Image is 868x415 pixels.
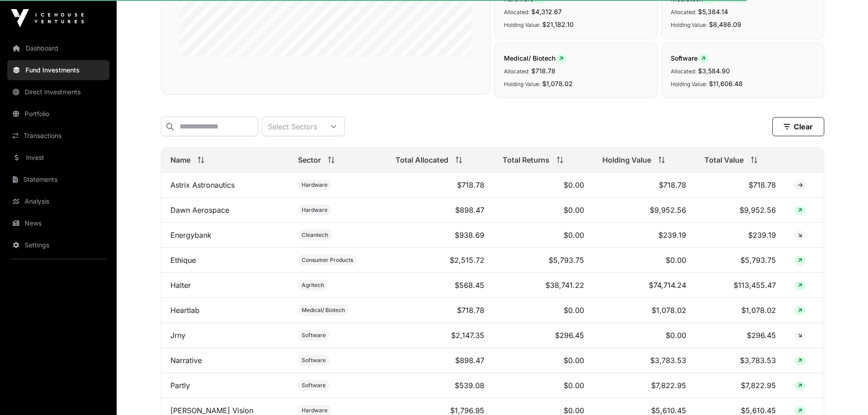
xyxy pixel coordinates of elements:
[504,54,567,62] span: Medical/ Biotech
[504,68,529,75] span: Allocated:
[493,198,593,223] td: $0.00
[822,371,868,415] iframe: Chat Widget
[709,80,743,87] span: $11,606.48
[302,206,328,214] span: Hardware
[695,223,785,248] td: $239.19
[302,407,328,414] span: Hardware
[170,356,202,365] a: Narrative
[493,373,593,398] td: $0.00
[386,348,493,373] td: $898.47
[170,281,191,290] a: Halter
[170,406,253,415] a: [PERSON_NAME] Vision
[671,81,707,87] span: Holding Value:
[170,231,211,240] a: Energybank
[298,154,321,165] span: Sector
[302,231,328,239] span: Cleantech
[493,223,593,248] td: $0.00
[698,8,728,15] span: $5,384.14
[695,348,785,373] td: $3,783.53
[695,373,785,398] td: $7,822.95
[493,248,593,273] td: $5,793.75
[7,60,109,80] a: Fund Investments
[386,298,493,323] td: $718.78
[395,154,448,165] span: Total Allocated
[493,298,593,323] td: $0.00
[7,148,109,168] a: Invest
[593,298,695,323] td: $1,078.02
[695,323,785,348] td: $296.45
[386,323,493,348] td: $2,147.35
[493,323,593,348] td: $296.45
[698,67,730,75] span: $3,584.90
[671,9,696,15] span: Allocated:
[671,21,707,28] span: Holding Value:
[7,213,109,233] a: News
[170,180,235,190] a: Astrix Astronautics
[170,154,190,165] span: Name
[493,273,593,298] td: $38,741.22
[704,154,744,165] span: Total Value
[593,198,695,223] td: $9,952.56
[772,117,824,136] button: Clear
[593,248,695,273] td: $0.00
[531,67,555,75] span: $718.78
[302,382,326,389] span: Software
[671,68,696,75] span: Allocated:
[593,323,695,348] td: $0.00
[695,273,785,298] td: $113,455.47
[671,54,709,62] span: Software
[302,282,324,289] span: Agritech
[531,8,562,15] span: $4,312.67
[493,173,593,198] td: $0.00
[386,273,493,298] td: $568.45
[7,126,109,146] a: Transactions
[695,173,785,198] td: $718.78
[504,9,529,15] span: Allocated:
[11,9,84,27] img: Icehouse Ventures Logo
[7,235,109,255] a: Settings
[302,307,345,314] span: Medical/ Biotech
[7,82,109,102] a: Direct Investments
[302,181,328,189] span: Hardware
[170,205,229,215] a: Dawn Aerospace
[493,348,593,373] td: $0.00
[593,173,695,198] td: $718.78
[302,256,353,264] span: Consumer Products
[170,381,190,390] a: Partly
[709,20,741,28] span: $8,486.09
[7,38,109,58] a: Dashboard
[593,373,695,398] td: $7,822.95
[593,348,695,373] td: $3,783.53
[695,298,785,323] td: $1,078.02
[170,331,185,340] a: Jrny
[593,273,695,298] td: $74,714.24
[7,104,109,124] a: Portfolio
[170,256,196,265] a: Ethique
[695,198,785,223] td: $9,952.56
[7,191,109,211] a: Analysis
[593,223,695,248] td: $239.19
[386,198,493,223] td: $898.47
[504,81,540,87] span: Holding Value:
[170,306,200,315] a: Heartlab
[542,80,573,87] span: $1,078.02
[302,332,326,339] span: Software
[503,154,550,165] span: Total Returns
[504,21,540,28] span: Holding Value:
[7,169,109,190] a: Statements
[386,373,493,398] td: $539.08
[386,223,493,248] td: $938.69
[602,154,651,165] span: Holding Value
[262,117,323,136] div: Select Sectors
[386,248,493,273] td: $2,515.72
[302,357,326,364] span: Software
[695,248,785,273] td: $5,793.75
[542,20,574,28] span: $21,182.10
[386,173,493,198] td: $718.78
